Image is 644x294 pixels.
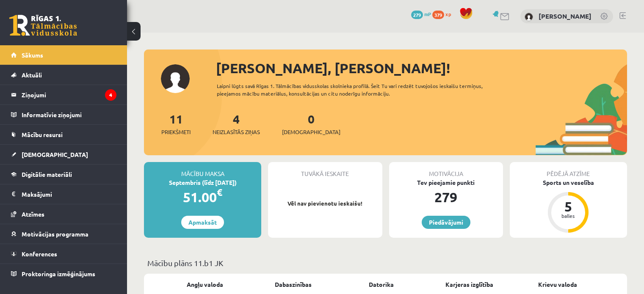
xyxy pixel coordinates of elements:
[272,199,378,208] p: Vēl nav pievienotu ieskaišu!
[422,216,470,229] a: Piedāvājumi
[432,11,455,17] a: 379 xp
[11,85,116,104] a: Ziņojumi4
[282,128,340,136] span: [DEMOGRAPHIC_DATA]
[411,11,423,19] span: 279
[22,270,95,278] span: Proktoringa izmēģinājums
[11,264,116,283] a: Proktoringa izmēģinājums
[217,82,507,97] div: Laipni lūgts savā Rīgas 1. Tālmācības vidusskolas skolnieka profilā. Šeit Tu vari redzēt tuvojošo...
[268,162,382,178] div: Tuvākā ieskaite
[445,11,451,17] span: xp
[22,51,43,59] span: Sākums
[144,178,261,187] div: Septembris (līdz [DATE])
[11,105,116,124] a: Informatīvie ziņojumi
[11,244,116,264] a: Konferences
[445,280,493,289] a: Karjeras izglītība
[216,58,627,78] div: [PERSON_NAME], [PERSON_NAME]!
[556,200,581,213] div: 5
[282,111,340,136] a: 0[DEMOGRAPHIC_DATA]
[105,89,116,101] i: 4
[144,162,261,178] div: Mācību maksa
[275,280,312,289] a: Dabaszinības
[22,230,88,238] span: Motivācijas programma
[22,85,116,104] legend: Ziņojumi
[389,178,503,187] div: Tev pieejamie punkti
[22,105,116,124] legend: Informatīvie ziņojumi
[181,216,224,229] a: Apmaksāt
[11,145,116,164] a: [DEMOGRAPHIC_DATA]
[11,224,116,244] a: Motivācijas programma
[510,162,627,178] div: Pēdējā atzīme
[556,213,581,218] div: balles
[389,162,503,178] div: Motivācija
[510,178,627,187] div: Sports un veselība
[11,65,116,85] a: Aktuāli
[389,187,503,207] div: 279
[22,170,72,178] span: Digitālie materiāli
[22,184,116,204] legend: Maksājumi
[11,165,116,184] a: Digitālie materiāli
[11,125,116,144] a: Mācību resursi
[424,11,431,17] span: mP
[369,280,394,289] a: Datorika
[9,15,77,36] a: Rīgas 1. Tālmācības vidusskola
[213,111,260,136] a: 4Neizlasītās ziņas
[510,178,627,234] a: Sports un veselība 5 balles
[539,12,591,20] a: [PERSON_NAME]
[22,71,42,79] span: Aktuāli
[11,45,116,65] a: Sākums
[161,111,191,136] a: 11Priekšmeti
[538,280,577,289] a: Krievu valoda
[213,128,260,136] span: Neizlasītās ziņas
[217,186,222,198] span: €
[22,250,57,258] span: Konferences
[432,11,444,19] span: 379
[411,11,431,17] a: 279 mP
[187,280,223,289] a: Angļu valoda
[161,128,191,136] span: Priekšmeti
[144,187,261,207] div: 51.00
[147,257,624,269] p: Mācību plāns 11.b1 JK
[22,210,44,218] span: Atzīmes
[22,131,63,138] span: Mācību resursi
[525,13,533,21] img: Marta Broka
[22,151,88,158] span: [DEMOGRAPHIC_DATA]
[11,204,116,224] a: Atzīmes
[11,184,116,204] a: Maksājumi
